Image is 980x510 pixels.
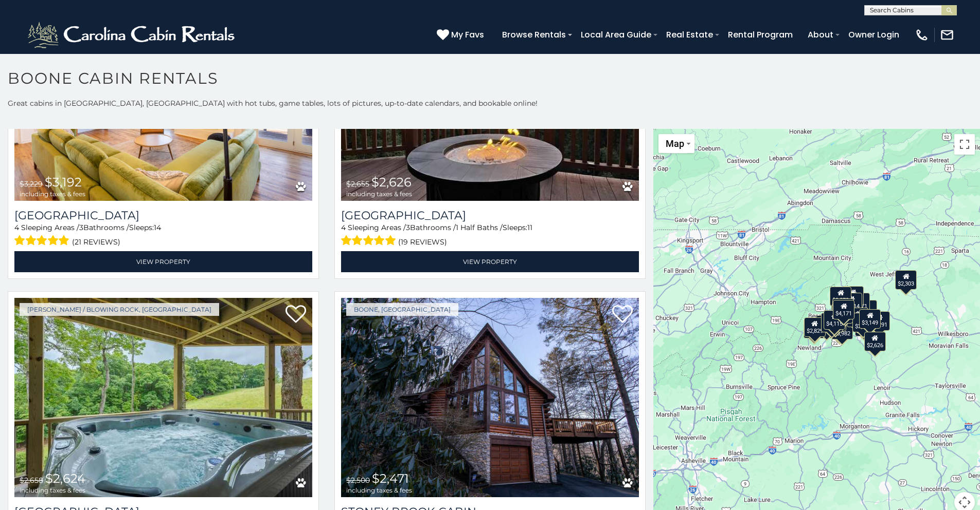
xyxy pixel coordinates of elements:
div: $2,514 [841,293,863,312]
div: Sleeping Areas / Bathrooms / Sleeps: [14,222,312,249]
a: Majestic Mountain Hideaway $2,658 $2,624 including taxes & fees [14,298,312,497]
img: Stoney Brook Cabin [341,298,639,497]
a: [GEOGRAPHIC_DATA] [341,209,639,222]
span: $2,658 [20,476,43,485]
span: $2,500 [346,476,370,485]
h3: Winterfell Lodge [341,209,639,222]
span: $2,655 [346,179,369,188]
img: phone-regular-white.png [915,28,929,42]
a: Boone, [GEOGRAPHIC_DATA] [346,303,458,316]
span: including taxes & fees [346,487,412,494]
span: (19 reviews) [398,235,447,249]
span: My Favs [451,28,484,41]
div: $4,291 [869,311,890,330]
span: $3,192 [45,175,82,190]
span: including taxes & fees [20,191,85,197]
div: $2,459 [852,312,874,332]
a: View Property [14,251,312,272]
a: Browse Rentals [497,26,571,44]
div: Sleeping Areas / Bathrooms / Sleeps: [341,222,639,249]
span: 3 [79,223,83,232]
div: $2,307 [847,307,869,327]
span: $2,624 [45,471,85,486]
span: 11 [527,223,532,232]
button: Toggle fullscreen view [954,134,975,155]
a: Local Area Guide [576,26,656,44]
a: About [803,26,839,44]
div: $3,149 [859,309,881,328]
div: $2,829 [804,317,826,336]
span: 4 [14,223,19,232]
a: View Property [341,251,639,272]
span: $2,471 [372,471,409,486]
div: $4,171 [833,300,855,319]
div: $4,274 [821,312,843,332]
a: Rental Program [723,26,798,44]
div: $2,626 [864,331,886,351]
img: White-1-2.png [26,20,239,50]
span: 14 [154,223,161,232]
a: Add to favorites [612,304,633,326]
span: (21 reviews) [72,235,120,249]
button: Change map style [658,134,694,153]
h3: Hillside Haven [14,209,312,222]
img: Majestic Mountain Hideaway [14,298,312,497]
a: Owner Login [843,26,904,44]
a: Stoney Brook Cabin $2,500 $2,471 including taxes & fees [341,298,639,497]
span: $2,626 [371,175,412,190]
div: $2,969 [816,315,838,335]
span: 1 Half Baths / [456,223,503,232]
span: Map [666,138,684,149]
div: $2,303 [896,270,917,289]
div: $2,073 [830,287,852,306]
a: [PERSON_NAME] / Blowing Rock, [GEOGRAPHIC_DATA] [20,303,219,316]
span: $3,229 [20,179,43,188]
span: 4 [341,223,346,232]
span: 3 [406,223,410,232]
a: [GEOGRAPHIC_DATA] [14,209,312,222]
a: Add to favorites [286,304,306,326]
div: $4,381 [804,319,826,338]
div: $3,982 [831,319,853,339]
div: $4,234 [832,298,854,318]
a: My Favs [437,28,487,42]
a: Real Estate [661,26,718,44]
img: mail-regular-white.png [940,28,954,42]
span: including taxes & fees [346,191,412,197]
span: including taxes & fees [20,487,85,494]
div: $2,279 [843,286,864,305]
div: $4,115 [824,310,846,329]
